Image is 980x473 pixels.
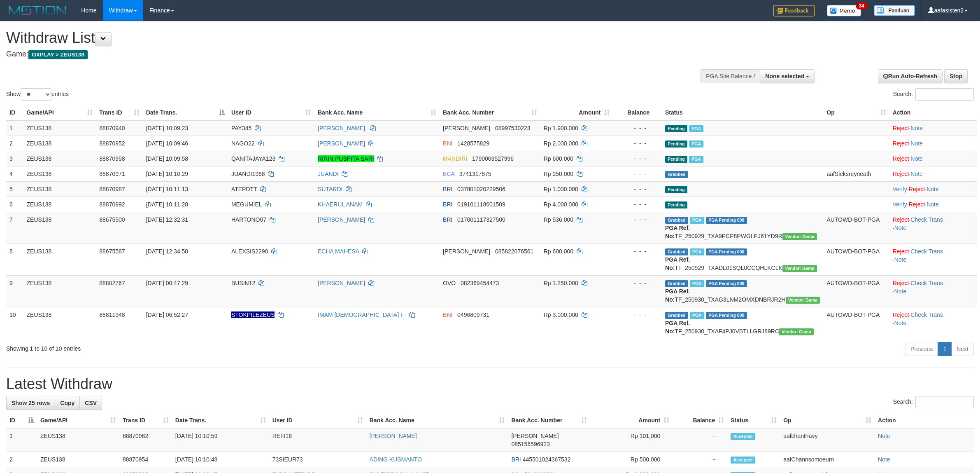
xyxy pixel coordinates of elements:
td: Rp 101,000 [590,428,673,452]
div: - - - [616,155,659,163]
span: QANITAJAYA123 [231,155,275,162]
td: · · [889,244,977,275]
td: TF_250929_TXADL01SQL0CCQHLKCLK [662,244,823,275]
div: - - - [616,215,659,224]
td: aafSieksreyneath [823,166,889,181]
a: IMAM [DEMOGRAPHIC_DATA] I-- [318,311,406,318]
a: Reject [909,201,925,208]
a: Check Trans [910,280,943,286]
span: Rp 600.000 [544,155,573,162]
span: Copy 08997530223 to clipboard [495,125,531,131]
td: 7 [6,212,23,244]
div: - - - [616,279,659,287]
th: Amount: activate to sort column ascending [540,105,613,120]
td: ZEUS138 [23,136,96,151]
span: Marked by aafpengsreynich [689,140,703,148]
span: Copy 3741317875 to clipboard [459,171,491,177]
th: ID [6,105,23,120]
span: [PERSON_NAME] [511,433,559,439]
a: Reject [893,280,909,286]
td: AUTOWD-BOT-PGA [823,307,889,339]
span: Marked by aafsolysreylen [689,156,703,163]
td: ZEUS138 [23,181,96,197]
span: [PERSON_NAME] [443,125,490,131]
td: 6 [6,197,23,212]
td: AUTOWD-BOT-PGA [823,212,889,244]
td: aafChannsomoeurn [780,452,875,467]
div: Showing 1 to 10 of 10 entries [6,341,402,353]
td: 8 [6,244,23,275]
span: 88870958 [99,155,125,162]
span: 88870987 [99,186,125,192]
span: PAY345 [231,125,251,131]
a: Reject [893,171,909,177]
span: BCA [443,171,454,177]
span: [DATE] 12:32:31 [146,216,188,223]
th: Balance: activate to sort column ascending [673,413,727,428]
a: [PERSON_NAME], [318,125,367,131]
span: Copy 037801020229506 to clipboard [457,186,505,192]
a: Previous [905,342,938,356]
a: Check Trans [910,311,943,318]
td: · [889,151,977,166]
span: Rp 1.900.000 [544,125,578,131]
span: HARTONO07 [231,216,266,223]
span: PGA Pending [706,280,747,287]
b: PGA Ref. No: [665,320,690,335]
td: - [673,428,727,452]
h1: Latest Withdraw [6,376,974,392]
td: · [889,136,977,151]
span: Grabbed [665,280,688,287]
th: Status [662,105,823,120]
span: Marked by aafsreyleap [690,280,704,287]
span: CSV [85,400,97,406]
td: AUTOWD-BOT-PGA [823,244,889,275]
th: ID: activate to sort column descending [6,413,37,428]
td: AUTOWD-BOT-PGA [823,275,889,307]
span: 88675500 [99,216,125,223]
td: ZEUS138 [23,307,96,339]
td: ZEUS138 [23,244,96,275]
td: 2 [6,136,23,151]
a: Reject [909,186,925,192]
a: Note [926,186,939,192]
td: ZEUS138 [23,166,96,181]
td: 10 [6,307,23,339]
td: 73SIEUR73 [269,452,366,467]
span: [PERSON_NAME] [443,248,490,255]
span: 88870992 [99,201,125,208]
span: Rp 600.000 [544,248,573,255]
input: Search: [915,88,974,101]
th: Action [875,413,974,428]
a: Note [910,125,923,131]
span: Grabbed [665,312,688,319]
span: MEGUMIEL [231,201,262,208]
td: · · [889,197,977,212]
td: 1 [6,120,23,136]
a: JUANDI [318,171,339,177]
span: Marked by aafsreyleap [690,312,704,319]
th: User ID: activate to sort column ascending [228,105,314,120]
a: RIRIN PUSPITA SARI [318,155,374,162]
span: BRI [443,216,452,223]
a: Note [910,171,923,177]
span: [DATE] 10:11:13 [146,186,188,192]
span: Grabbed [665,171,688,178]
span: Nama rekening ada tanda titik/strip, harap diedit [231,311,275,318]
span: None selected [765,73,804,80]
span: Vendor URL: https://trx31.1velocity.biz [782,265,817,272]
span: [DATE] 06:52:27 [146,311,188,318]
td: TF_250929_TXA9PCP8PWGLPJ61YD9R [662,212,823,244]
div: - - - [616,139,659,148]
a: Run Auto-Refresh [878,69,943,83]
td: ZEUS138 [23,212,96,244]
td: Rp 500,000 [590,452,673,467]
a: Next [951,342,974,356]
td: 88870962 [119,428,172,452]
span: [DATE] 10:09:58 [146,155,188,162]
img: Feedback.jpg [773,5,815,16]
a: CSV [79,396,102,410]
th: Op: activate to sort column ascending [823,105,889,120]
td: TF_250930_TXAF4PJ0VBTLLGRJ89RC [662,307,823,339]
td: · [889,120,977,136]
